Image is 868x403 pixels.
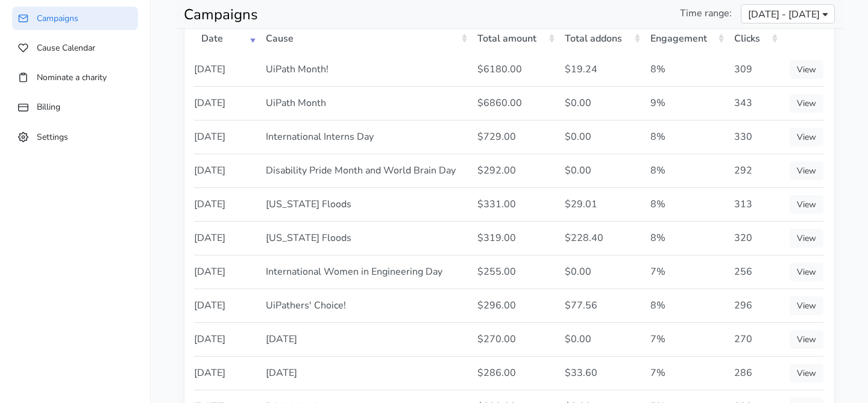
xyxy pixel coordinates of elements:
td: $228.40 [558,221,643,255]
td: [DATE] [194,289,259,322]
td: 8% [643,289,728,322]
td: $0.00 [558,322,643,356]
a: View [790,161,823,180]
td: [DATE] [194,86,259,120]
td: 7% [643,255,728,289]
a: View [790,263,823,281]
td: $331.00 [470,187,557,221]
td: $77.56 [558,289,643,322]
a: View [790,229,823,248]
td: $6180.00 [470,53,557,86]
td: 7% [643,356,728,390]
td: 256 [727,255,780,289]
td: [DATE] [194,120,259,154]
td: [DATE] [194,255,259,289]
a: View [790,94,823,113]
span: Time range: [680,6,732,20]
a: Settings [12,125,138,149]
th: Total amount: activate to sort column ascending [470,22,557,53]
th: Clicks: activate to sort column ascending [727,22,780,53]
td: $0.00 [558,120,643,154]
a: View [790,330,823,349]
td: [DATE] [259,356,471,390]
td: $286.00 [470,356,557,390]
td: 270 [727,322,780,356]
span: Cause Calendar [37,42,95,54]
td: [DATE] [259,322,471,356]
span: Settings [37,131,68,142]
td: [DATE] [194,356,259,390]
td: [DATE] [194,53,259,86]
td: $292.00 [470,154,557,187]
span: Nominate a charity [37,72,107,83]
td: International Interns Day [259,120,471,154]
td: 320 [727,221,780,255]
td: 343 [727,86,780,120]
td: 296 [727,289,780,322]
th: Total addons: activate to sort column ascending [558,22,643,53]
a: View [790,128,823,146]
td: $0.00 [558,255,643,289]
td: International Women in Engineering Day [259,255,471,289]
td: 292 [727,154,780,187]
h1: Campaigns [184,6,500,23]
td: $6860.00 [470,86,557,120]
td: [DATE] [194,221,259,255]
td: 309 [727,53,780,86]
td: UiPath Month [259,86,471,120]
td: 7% [643,322,728,356]
a: View [790,364,823,383]
span: Campaigns [37,13,78,24]
a: View [790,60,823,79]
a: Cause Calendar [12,36,138,60]
td: $270.00 [470,322,557,356]
td: 313 [727,187,780,221]
td: [DATE] [194,322,259,356]
td: UiPath Month! [259,53,471,86]
span: Billing [37,101,60,113]
td: $729.00 [470,120,557,154]
td: $19.24 [558,53,643,86]
a: Nominate a charity [12,66,138,89]
td: 8% [643,221,728,255]
td: [DATE] [194,154,259,187]
a: View [790,296,823,315]
td: $296.00 [470,289,557,322]
a: View [790,195,823,214]
td: 8% [643,154,728,187]
td: 330 [727,120,780,154]
td: Disability Pride Month and World Brain Day [259,154,471,187]
td: $255.00 [470,255,557,289]
td: 286 [727,356,780,390]
th: Engagement: activate to sort column ascending [643,22,728,53]
td: [US_STATE] Floods [259,221,471,255]
a: Billing [12,95,138,119]
td: $319.00 [470,221,557,255]
td: 8% [643,187,728,221]
td: $29.01 [558,187,643,221]
td: $33.60 [558,356,643,390]
a: Campaigns [12,7,138,30]
td: UiPathers' Choice! [259,289,471,322]
td: 8% [643,120,728,154]
th: Date: activate to sort column ascending [194,22,259,53]
td: 8% [643,53,728,86]
td: [DATE] [194,187,259,221]
td: [US_STATE] Floods [259,187,471,221]
td: $0.00 [558,86,643,120]
span: [DATE] - [DATE] [748,7,820,22]
td: 9% [643,86,728,120]
td: $0.00 [558,154,643,187]
th: Cause: activate to sort column ascending [259,22,471,53]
